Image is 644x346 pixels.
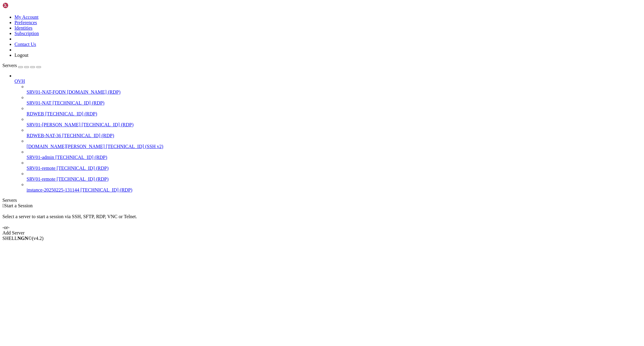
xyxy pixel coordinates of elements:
span: SRV01-remote [27,176,56,182]
span: [TECHNICAL_ID] (RDP) [57,166,109,171]
span: SHELL © [2,236,43,241]
li: SRV01-remote [TECHNICAL_ID] (RDP) [27,160,642,171]
li: SRV01-[PERSON_NAME] [TECHNICAL_ID] (RDP) [27,117,642,128]
span: RDWEB-NAT-36 [27,133,61,138]
span: instance-20250225-131144 [27,187,79,192]
a: instance-20250225-131144 [TECHNICAL_ID] (RDP) [27,187,642,193]
span: [DOMAIN_NAME][PERSON_NAME] [27,144,105,149]
span: SRV01-remote [27,166,56,171]
a: OVH [14,79,642,84]
a: Preferences [14,20,37,25]
li: SRV01-NAT-FQDN [DOMAIN_NAME] (RDP) [27,84,642,95]
a: My Account [14,15,39,20]
span: SRV01-NAT-FQDN [27,89,66,95]
a: SRV01-[PERSON_NAME] [TECHNICAL_ID] (RDP) [27,122,642,128]
span: SRV01-[PERSON_NAME] [27,122,80,127]
span: [TECHNICAL_ID] (SSH v2) [106,144,163,149]
a: RDWEB [TECHNICAL_ID] (RDP) [27,111,642,117]
span:  [2,203,4,208]
li: SRV01-admin [TECHNICAL_ID] (RDP) [27,149,642,160]
span: SRV01-admin [27,155,54,160]
span: [TECHNICAL_ID] (RDP) [80,187,132,192]
a: Contact Us [14,42,36,47]
div: Servers [2,198,642,203]
li: SRV01-remote [TECHNICAL_ID] (RDP) [27,171,642,182]
span: OVH [14,79,25,84]
li: [DOMAIN_NAME][PERSON_NAME] [TECHNICAL_ID] (SSH v2) [27,138,642,149]
span: SRV01-NAT [27,100,51,105]
a: SRV01-remote [TECHNICAL_ID] (RDP) [27,176,642,182]
span: [TECHNICAL_ID] (RDP) [57,176,109,182]
a: RDWEB-NAT-36 [TECHNICAL_ID] (RDP) [27,133,642,138]
a: [DOMAIN_NAME][PERSON_NAME] [TECHNICAL_ID] (SSH v2) [27,144,642,149]
img: Shellngn [2,2,37,8]
a: SRV01-NAT-FQDN [DOMAIN_NAME] (RDP) [27,89,642,95]
div: Select a server to start a session via SSH, SFTP, RDP, VNC or Telnet. -or- [2,209,642,230]
li: instance-20250225-131144 [TECHNICAL_ID] (RDP) [27,182,642,193]
span: [DOMAIN_NAME] (RDP) [67,89,120,95]
a: SRV01-NAT [TECHNICAL_ID] (RDP) [27,100,642,106]
span: RDWEB [27,111,44,116]
li: OVH [14,73,642,193]
span: [TECHNICAL_ID] (RDP) [45,111,97,116]
li: RDWEB [TECHNICAL_ID] (RDP) [27,106,642,117]
a: SRV01-admin [TECHNICAL_ID] (RDP) [27,155,642,160]
span: 4.2.0 [32,236,44,241]
span: [TECHNICAL_ID] (RDP) [55,155,107,160]
span: Servers [2,63,17,68]
a: SRV01-remote [TECHNICAL_ID] (RDP) [27,166,642,171]
span: Start a Session [4,203,33,208]
a: Identities [14,25,33,31]
span: [TECHNICAL_ID] (RDP) [53,100,104,105]
div: Add Server [2,230,642,236]
a: Subscription [14,31,39,36]
span: [TECHNICAL_ID] (RDP) [62,133,114,138]
span: [TECHNICAL_ID] (RDP) [82,122,133,127]
a: Servers [2,63,41,68]
b: NGN [18,236,28,241]
li: RDWEB-NAT-36 [TECHNICAL_ID] (RDP) [27,128,642,138]
a: Logout [14,53,28,58]
li: SRV01-NAT [TECHNICAL_ID] (RDP) [27,95,642,106]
